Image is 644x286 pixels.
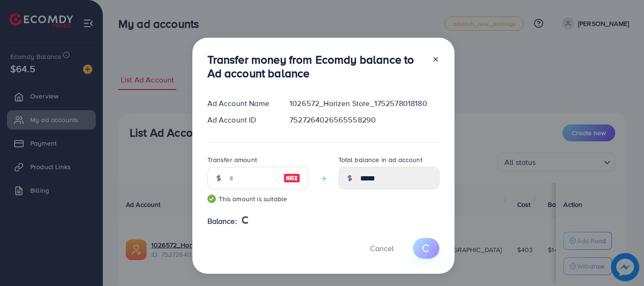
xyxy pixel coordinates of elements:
[282,98,446,109] div: 1026572_Horizen Store_1752578018180
[339,155,422,164] label: Total balance in ad account
[282,114,446,125] div: 7527264026565558290
[200,98,282,109] div: Ad Account Name
[207,194,308,204] small: This amount is suitable
[207,155,257,164] label: Transfer amount
[207,195,216,203] img: guide
[207,53,424,80] h3: Transfer money from Ecomdy balance to Ad account balance
[200,114,282,125] div: Ad Account ID
[358,238,405,258] button: Cancel
[283,172,300,184] img: image
[207,216,237,227] span: Balance:
[370,243,394,253] span: Cancel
